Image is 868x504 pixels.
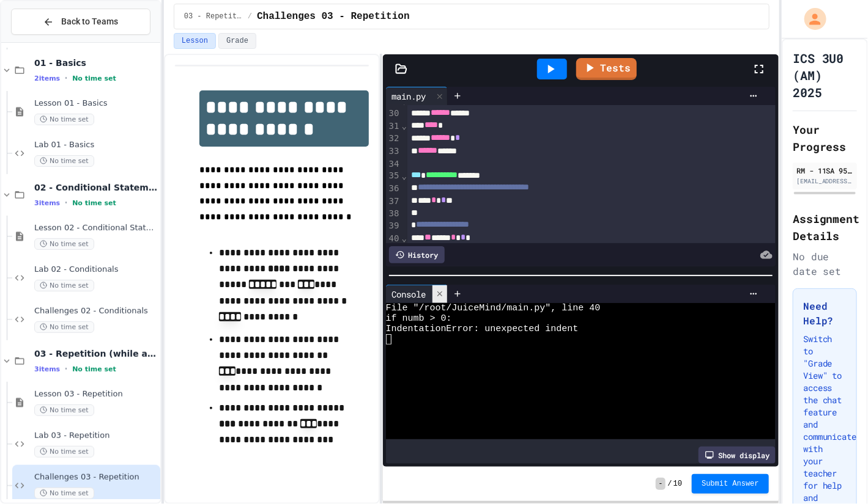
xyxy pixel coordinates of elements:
span: Challenges 03 - Repetition [34,472,158,483]
div: 40 [386,233,401,246]
span: 10 [673,479,682,489]
span: Fold line [401,233,407,243]
div: 34 [386,158,401,170]
span: if numb > 0: [386,313,452,324]
div: 30 [386,108,401,120]
span: 02 - Conditional Statements (if) [34,182,158,193]
div: 38 [386,208,401,220]
div: 35 [386,170,401,183]
div: 31 [386,120,401,133]
span: • [65,73,67,83]
span: No time set [34,155,94,167]
h3: Need Help? [803,299,847,328]
span: Lesson 01 - Basics [34,98,158,109]
span: • [65,198,67,208]
span: Challenges 03 - Repetition [257,9,410,24]
span: No time set [72,199,116,207]
span: Back to Teams [61,15,118,28]
span: / [248,12,252,21]
button: Grade [218,33,256,49]
span: No time set [34,238,94,250]
div: 33 [386,145,401,158]
div: History [389,246,445,263]
span: - [656,478,665,490]
div: main.py [386,90,432,103]
span: No time set [72,365,116,373]
div: 36 [386,183,401,195]
span: Lab 02 - Conditionals [34,265,158,275]
span: Fold line [401,171,407,181]
h2: Your Progress [793,121,857,155]
span: No time set [72,75,116,82]
span: Challenges 02 - Conditionals [34,306,158,316]
button: Submit Answer [692,474,769,494]
button: Lesson [174,33,216,49]
div: 37 [386,195,401,208]
div: main.py [386,87,448,105]
div: [EMAIL_ADDRESS][DOMAIN_NAME] [796,177,853,186]
span: Lab 03 - Repetition [34,431,158,441]
div: 39 [386,220,401,233]
button: Back to Teams [11,9,150,35]
span: No time set [34,280,94,291]
div: Console [386,288,432,301]
div: 32 [386,133,401,145]
span: 3 items [34,199,60,207]
span: Submit Answer [702,479,759,489]
span: No time set [34,404,94,416]
div: RM - 11SA 954730 [PERSON_NAME] SS [796,165,853,176]
span: No time set [34,114,94,125]
span: IndentationError: unexpected indent [386,324,579,334]
span: File "/root/JuiceMind/main.py", line 40 [386,303,601,313]
span: Fold line [401,121,407,131]
span: Fold line [401,96,407,106]
span: No time set [34,488,94,499]
span: / [668,479,672,489]
div: No due date set [793,249,857,279]
span: 03 - Repetition (while and for) [34,348,158,359]
span: 3 items [34,365,60,373]
span: 2 items [34,75,60,82]
h1: ICS 3U0 (AM) 2025 [793,49,857,101]
div: Show display [699,447,776,464]
span: 01 - Basics [34,57,158,68]
span: Lab 01 - Basics [34,140,158,150]
span: Lesson 03 - Repetition [34,389,158,400]
span: Lesson 02 - Conditional Statements (if) [34,223,158,233]
span: No time set [34,446,94,458]
span: 03 - Repetition (while and for) [184,12,243,21]
span: No time set [34,321,94,333]
div: Console [386,285,448,303]
h2: Assignment Details [793,210,857,244]
a: Tests [576,58,637,80]
span: • [65,364,67,374]
div: My Account [792,5,829,33]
